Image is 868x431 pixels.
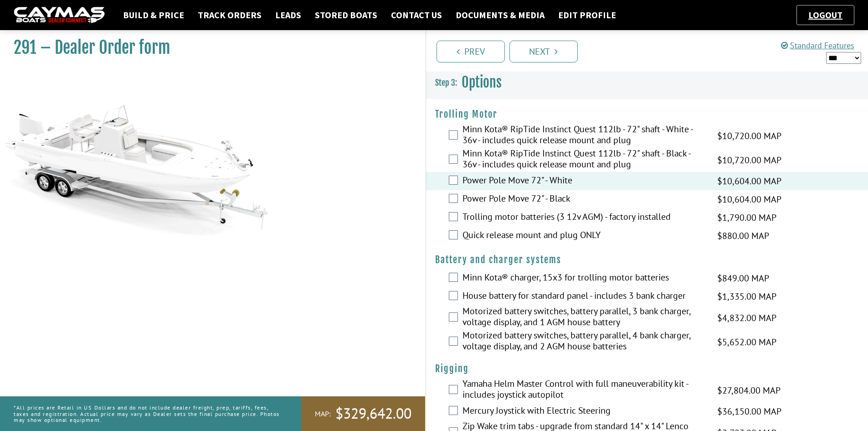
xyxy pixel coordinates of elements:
label: Minn Kota® RipTide Instinct Quest 112lb - 72" shaft - White - 36v - includes quick release mount ... [462,124,706,148]
p: *All prices are Retail in US Dollars and do not include dealer freight, prep, tariffs, fees, taxe... [14,400,281,427]
span: $849.00 MAP [717,271,769,285]
h1: 291 – Dealer Order form [14,37,402,58]
a: MAP:$329,642.00 [301,396,425,431]
h4: Trolling Motor [435,109,859,120]
a: Prev [437,41,505,62]
label: House battery for standard panel - includes 3 bank charger [462,290,706,303]
label: Minn Kota® RipTide Instinct Quest 112lb - 72" shaft - Black - 36v - includes quick release mount ... [462,148,706,172]
a: Leads [271,9,306,21]
span: $329,642.00 [335,404,411,423]
label: Mercury Joystick with Electric Steering [462,405,706,418]
span: $36,150.00 MAP [717,405,781,418]
span: $27,804.00 MAP [717,384,781,397]
img: caymas-dealer-connect-2ed40d3bc7270c1d8d7ffb4b79bf05adc795679939227970def78ec6f6c03838.gif [14,7,105,24]
span: $10,720.00 MAP [717,129,781,143]
a: Build & Price [118,9,189,21]
label: Power Pole Move 72" - Black [462,193,706,206]
label: Motorized battery switches, battery parallel, 3 bank charger, voltage display, and 1 AGM house ba... [462,306,706,330]
span: $10,720.00 MAP [717,153,781,167]
a: Stored Boats [310,9,382,21]
span: $10,604.00 MAP [717,192,781,206]
span: $880.00 MAP [717,229,769,243]
span: MAP: [315,409,331,419]
a: Standard Features [781,40,854,51]
span: $10,604.00 MAP [717,174,781,188]
label: Yamaha Helm Master Control with full maneuverability kit - includes joystick autopilot [462,378,706,402]
a: Documents & Media [451,9,549,21]
a: Logout [804,9,847,21]
h4: Rigging [435,363,859,374]
a: Track Orders [193,9,266,21]
span: $1,335.00 MAP [717,290,776,303]
span: $1,790.00 MAP [717,211,776,224]
label: Trolling motor batteries (3 12v AGM) - factory installed [462,211,706,224]
label: Minn Kota® charger, 15x3 for trolling motor batteries [462,272,706,285]
h4: Battery and charger systems [435,254,859,265]
a: Next [509,41,578,62]
a: Edit Profile [554,9,621,21]
label: Quick release mount and plug ONLY [462,229,706,243]
span: $5,652.00 MAP [717,335,776,349]
a: Contact Us [386,9,447,21]
span: $4,832.00 MAP [717,311,776,325]
label: Motorized battery switches, battery parallel, 4 bank charger, voltage display, and 2 AGM house ba... [462,330,706,354]
label: Power Pole Move 72" - White [462,175,706,188]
